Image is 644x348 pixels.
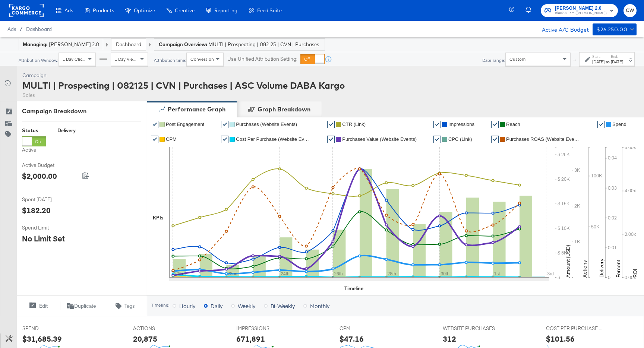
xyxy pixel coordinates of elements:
[168,105,225,114] div: Performance Graph
[166,121,204,127] span: Post Engagement
[236,121,297,127] span: Purchases (Website Events)
[22,333,62,344] div: $31,685.39
[624,4,637,17] button: CW
[592,59,604,65] div: [DATE]
[238,302,255,310] span: Weekly
[22,127,46,134] div: Status
[271,302,295,310] span: Bi-Weekly
[598,259,605,278] text: Delivery
[190,56,214,62] span: Conversion
[16,26,26,32] span: /
[597,121,605,128] a: ✔
[22,233,65,244] div: No Limit Set
[18,58,59,63] div: Attribution Window:
[546,325,602,332] span: COST PER PURCHASE (WEBSITE EVENTS)
[236,333,265,344] div: 671,891
[592,54,604,59] label: Start:
[134,7,155,13] span: Optimize
[342,121,366,127] span: CTR (Link)
[22,325,78,332] span: SPEND
[22,79,345,92] div: MULTI | Prospecting | 082125 | CVN | Purchases | ASC Volume DABA Kargo
[555,4,607,12] span: [PERSON_NAME] 2.0
[22,205,51,216] div: $182.20
[60,301,104,310] button: Duplicate
[433,136,441,143] a: ✔
[443,333,456,344] div: 312
[64,7,73,13] span: Ads
[596,25,627,34] div: $26,250.00
[151,136,158,143] a: ✔
[506,121,520,127] span: Reach
[534,23,589,35] div: Active A/C Budget
[22,72,345,79] div: Campaign
[7,26,16,32] span: Ads
[26,26,52,32] a: Dashboard
[93,7,114,13] span: Products
[57,127,76,134] div: Delivery
[227,56,297,63] label: Use Unified Attribution Setting:
[611,59,623,65] div: [DATE]
[612,121,626,127] span: Spend
[22,146,46,154] label: Active
[23,41,48,47] strong: Managing:
[208,41,320,48] span: MULTI | Prospecting | 082125 | CVN | Purchases | ASC Volume DABA Kargo
[179,302,195,310] span: Hourly
[22,171,57,181] div: $2,000.00
[491,121,499,128] a: ✔
[153,214,164,221] div: KPIs
[74,303,96,310] span: Duplicate
[506,136,581,142] span: Purchases ROAS (Website Events)
[211,302,222,310] span: Daily
[214,7,237,13] span: Reporting
[22,107,141,116] div: Campaign Breakdown
[258,105,310,114] div: Graph Breakdown
[22,162,78,169] span: Active Budget
[236,325,292,332] span: IMPRESSIONS
[491,136,499,143] a: ✔
[611,54,623,59] label: End:
[593,23,637,35] button: $26,250.00
[541,4,618,17] button: [PERSON_NAME] 2.0Block & Tam ([PERSON_NAME])
[175,7,195,13] span: Creative
[340,333,364,344] div: $47.16
[571,59,578,62] span: ↑
[344,285,363,292] div: Timeline
[221,121,228,128] a: ✔
[340,325,395,332] span: CPM
[433,121,441,128] a: ✔
[116,41,141,48] a: Dashboard
[39,303,48,310] span: Edit
[565,245,571,278] text: Amount (USD)
[327,121,335,128] a: ✔
[448,136,472,142] span: CPC (Link)
[236,136,310,142] span: Cost Per Purchase (Website Events)
[166,136,177,142] span: CPM
[133,333,157,344] div: 20,875
[154,58,186,63] div: Attribution time:
[327,136,335,143] a: ✔
[482,58,505,63] div: Date range:
[151,121,158,128] a: ✔
[221,136,228,143] a: ✔
[23,41,99,48] div: [PERSON_NAME] 2.0
[581,260,588,278] text: Actions
[159,41,207,47] strong: Campaign Overview:
[124,303,135,310] span: Tags
[103,301,147,310] button: Tags
[555,10,607,16] span: Block & Tam ([PERSON_NAME])
[546,333,575,344] div: $101.56
[16,301,60,310] button: Edit
[615,260,622,278] text: Percent
[115,56,139,62] span: 1 Day Views
[133,325,189,332] span: ACTIONS
[604,59,611,64] strong: to
[310,302,329,310] span: Monthly
[257,7,282,13] span: Feed Suite
[443,325,499,332] span: WEBSITE PURCHASES
[509,56,525,62] span: Custom
[632,269,638,278] text: ROI
[22,196,78,203] span: Spent [DATE]
[448,121,474,127] span: Impressions
[22,92,345,99] div: Sales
